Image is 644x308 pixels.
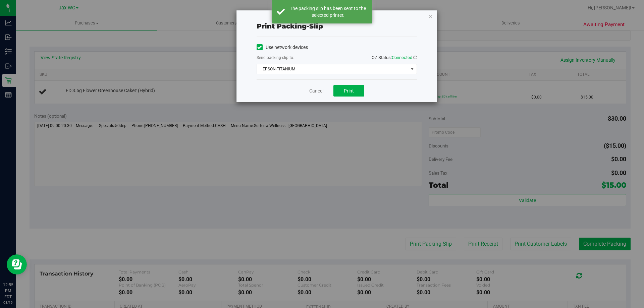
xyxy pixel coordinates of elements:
[257,64,408,74] span: EPSON-TITANIUM
[333,85,364,97] button: Print
[344,88,354,94] span: Print
[408,64,416,74] span: select
[257,44,308,51] label: Use network devices
[372,55,417,60] span: QZ Status:
[257,55,294,61] label: Send packing-slip to:
[288,5,367,18] div: The packing slip has been sent to the selected printer.
[309,87,323,95] a: Cancel
[257,22,323,30] span: Print packing-slip
[7,254,27,274] iframe: Resource center
[392,55,412,60] span: Connected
